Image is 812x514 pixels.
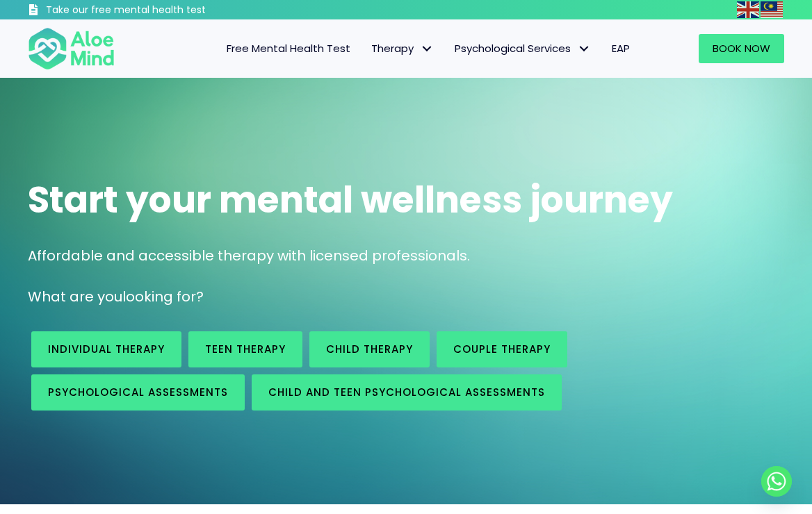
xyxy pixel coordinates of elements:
[227,41,350,56] span: Free Mental Health Test
[129,34,640,63] nav: Menu
[48,385,228,399] span: Psychological assessments
[437,331,567,367] a: Couple therapy
[28,246,784,266] p: Affordable and accessible therapy with licensed professionals.
[417,38,437,58] span: Therapy: submenu
[309,331,430,367] a: Child Therapy
[252,374,562,411] a: Child and Teen Psychological assessments
[28,287,122,306] span: What are you
[28,26,115,70] img: Aloe mind Logo
[122,287,204,306] span: looking for?
[453,342,551,356] span: Couple therapy
[205,342,286,356] span: Teen Therapy
[361,34,444,63] a: TherapyTherapy: submenu
[28,174,673,225] span: Start your mental wellness journey
[31,331,181,367] a: Individual therapy
[761,1,783,18] img: ms
[444,34,601,63] a: Psychological ServicesPsychological Services: submenu
[612,41,630,56] span: EAP
[216,34,361,63] a: Free Mental Health Test
[48,342,165,356] span: Individual therapy
[31,374,245,411] a: Psychological assessments
[188,331,302,367] a: Teen Therapy
[326,342,413,356] span: Child Therapy
[713,41,770,56] span: Book Now
[699,34,784,63] a: Book Now
[574,38,594,58] span: Psychological Services: submenu
[737,1,759,18] img: en
[601,34,640,63] a: EAP
[761,466,792,497] a: Whatsapp
[28,3,263,19] a: Take our free mental health test
[761,1,784,17] a: Malay
[455,41,591,56] span: Psychological Services
[737,1,761,17] a: English
[371,41,434,56] span: Therapy
[268,385,545,399] span: Child and Teen Psychological assessments
[46,3,263,17] h3: Take our free mental health test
